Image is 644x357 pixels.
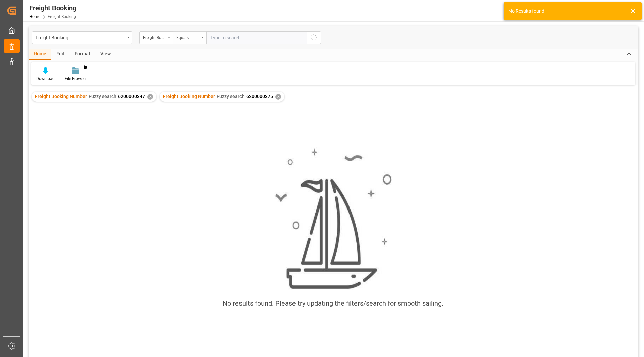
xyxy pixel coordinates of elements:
span: Fuzzy search [217,94,245,99]
button: open menu [173,31,206,44]
div: Download [36,76,55,82]
div: ✕ [147,94,153,100]
span: 6200000375 [246,94,273,99]
img: smooth_sailing.jpeg [274,147,392,290]
button: open menu [32,31,132,44]
div: Freight Booking [29,3,76,13]
a: Home [29,14,40,19]
div: Freight Booking [36,33,125,41]
div: No results found. Please try updating the filters/search for smooth sailing. [223,298,443,308]
div: Equals [176,33,199,41]
div: View [95,49,116,60]
span: Freight Booking Number [163,94,215,99]
div: No Results found! [508,8,624,15]
input: Type to search [206,31,307,44]
button: search button [307,31,321,44]
span: Freight Booking Number [35,94,87,99]
span: 6200000347 [118,94,145,99]
button: open menu [139,31,173,44]
div: Format [70,49,95,60]
div: Home [29,49,51,60]
span: Fuzzy search [89,94,116,99]
div: Freight Booking Number [143,33,166,41]
div: Edit [51,49,70,60]
div: ✕ [275,94,281,100]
